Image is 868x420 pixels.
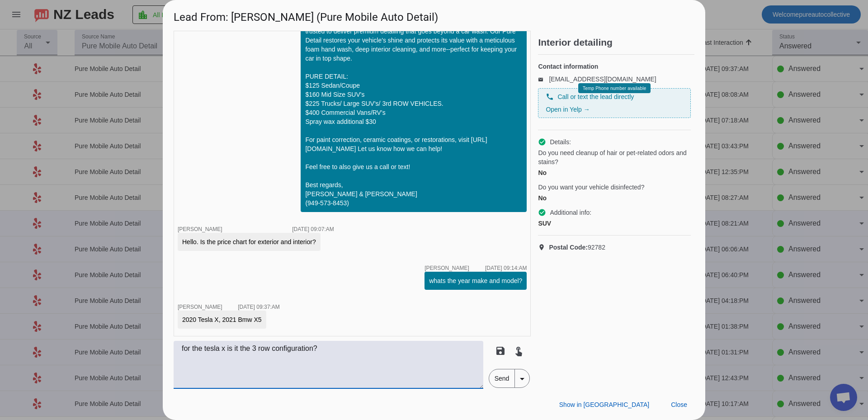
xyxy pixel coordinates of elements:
[546,93,554,101] mat-icon: phone
[513,345,524,356] mat-icon: touch_app
[429,276,522,285] div: whats the year make and model?
[557,92,634,101] span: Call or text the lead directly
[538,38,694,47] h2: Interior detailing
[549,244,588,251] strong: Postal Code:
[178,304,222,310] span: [PERSON_NAME]
[671,401,687,408] span: Close
[552,396,656,413] button: Show in [GEOGRAPHIC_DATA]
[425,265,469,271] span: [PERSON_NAME]
[489,369,515,387] span: Send
[182,315,262,324] div: 2020 Tesla X, 2021 Bmw X5
[583,86,646,91] span: Temp Phone number available
[292,227,334,232] div: [DATE] 09:07:AM
[538,148,691,166] span: Do you need cleanup of hair or pet-related odors and stains?
[549,243,605,252] span: 92782
[538,208,546,217] mat-icon: check_circle
[546,106,590,113] a: Open in Yelp →
[238,304,279,310] div: [DATE] 09:37:AM
[538,183,644,192] span: Do you want your vehicle disinfected?
[538,168,691,177] div: No
[550,208,591,217] span: Additional info:
[538,193,691,203] div: No
[538,244,549,251] mat-icon: location_on
[559,401,649,408] span: Show in [GEOGRAPHIC_DATA]
[538,219,691,228] div: SUV
[182,237,316,246] div: Hello. Is the price chart for exterior and interior?
[538,77,549,81] mat-icon: email
[485,265,527,271] div: [DATE] 09:14:AM
[550,137,571,146] span: Details:
[549,76,656,83] a: [EMAIL_ADDRESS][DOMAIN_NAME]
[538,62,691,71] h4: Contact information
[538,138,546,146] mat-icon: check_circle
[178,226,222,232] span: [PERSON_NAME]
[664,396,694,413] button: Close
[495,345,506,356] mat-icon: save
[517,373,528,384] mat-icon: arrow_drop_down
